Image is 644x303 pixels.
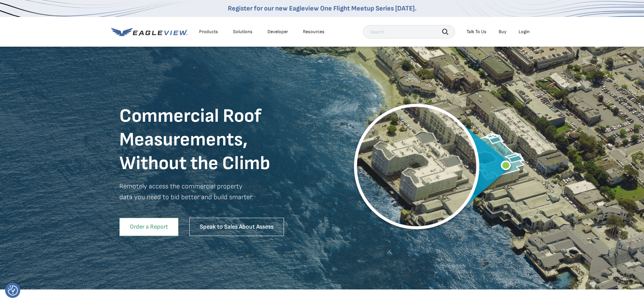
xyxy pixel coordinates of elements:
p: Remotely access the commercial property data you need to bid better and build smarter. [119,181,322,213]
a: Order a Report [119,218,178,236]
a: Buy [499,29,506,35]
div: Solutions [233,29,253,35]
img: Revisit consent button [8,285,18,296]
a: Developer [267,29,288,35]
h1: Commercial Roof Measurements, Without the Climb [119,104,322,176]
button: Consent Preferences [8,285,18,296]
input: Search [363,25,455,39]
div: Login [519,29,530,35]
a: Register for our new Eagleview One Flight Meetup Series [DATE]. [228,4,416,13]
div: Talk To Us [467,29,486,35]
div: Resources [303,29,325,35]
div: Products [199,29,218,35]
a: Speak to Sales About Assess [189,218,284,236]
